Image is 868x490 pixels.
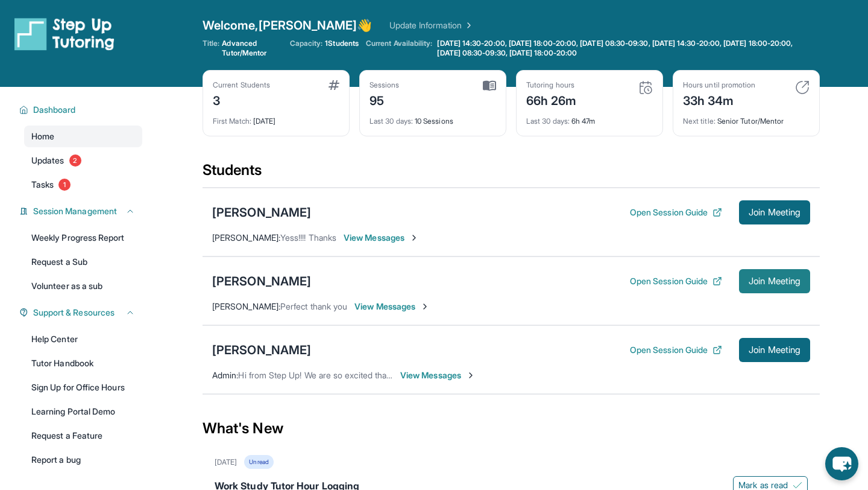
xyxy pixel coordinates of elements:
span: Welcome, [PERSON_NAME] 👋 [203,17,373,34]
span: Join Meeting [749,278,800,285]
div: Students [203,161,820,187]
div: Senior Tutor/Mentor [683,109,810,126]
span: Last 30 days : [526,116,570,126]
a: Update Information [389,19,474,31]
img: card [638,80,653,95]
button: Join Meeting [739,338,810,362]
span: [PERSON_NAME] : [212,301,280,311]
img: logo [14,17,115,51]
div: [PERSON_NAME] [212,273,311,290]
button: Open Session Guide [630,344,722,356]
span: View Messages [354,301,430,313]
a: Request a Sub [24,251,142,273]
img: Chevron-Right [420,302,430,311]
span: First Match : [213,116,251,126]
span: 1 Students [325,39,359,48]
div: 95 [370,90,400,109]
div: What's New [203,402,820,455]
span: [PERSON_NAME] : [212,232,280,243]
img: card [329,80,339,90]
span: View Messages [344,232,419,244]
span: 1 [58,179,71,191]
div: Sessions [370,80,400,90]
a: Sign Up for Office Hours [24,377,142,398]
span: Advanced Tutor/Mentor [222,39,282,58]
img: card [483,80,496,91]
button: chat-button [825,447,858,480]
span: Next title : [683,116,715,126]
img: Chevron-Right [466,371,476,380]
img: Mark as read [793,480,802,490]
a: Weekly Progress Report [24,227,142,249]
span: Capacity: [290,39,323,48]
div: Tutoring hours [526,80,577,90]
button: Support & Resources [28,307,135,319]
span: Admin : [212,370,238,380]
button: Session Management [28,205,135,217]
span: [DATE] 14:30-20:00, [DATE] 18:00-20:00, [DATE] 08:30-09:30, [DATE] 14:30-20:00, [DATE] 18:00-20:0... [437,39,817,58]
span: Title: [203,39,219,58]
div: [PERSON_NAME] [212,342,311,358]
span: Current Availability: [366,39,432,58]
span: Support & Resources [33,307,115,319]
a: Learning Portal Demo [24,401,142,422]
span: Perfect thank you [280,301,347,311]
a: Home [24,126,142,147]
span: Updates [31,154,64,167]
div: Current Students [213,80,270,90]
div: [DATE] [215,457,237,467]
a: Tasks1 [24,174,142,196]
img: Chevron-Right [409,233,419,243]
a: Request a Feature [24,425,142,447]
div: 6h 47m [526,109,653,126]
button: Open Session Guide [630,275,722,287]
img: Chevron Right [462,19,474,31]
a: Tutor Handbook [24,352,142,374]
div: [PERSON_NAME] [212,204,311,221]
a: Volunteer as a sub [24,275,142,297]
a: [DATE] 14:30-20:00, [DATE] 18:00-20:00, [DATE] 08:30-09:30, [DATE] 14:30-20:00, [DATE] 18:00-20:0... [435,39,820,58]
span: Home [31,130,54,142]
img: card [795,80,810,95]
div: 33h 34m [683,90,755,109]
div: 3 [213,90,270,109]
span: Tasks [31,179,54,191]
div: 66h 26m [526,90,577,109]
div: Hours until promotion [683,80,755,90]
span: 2 [69,154,81,167]
a: Help Center [24,328,142,350]
span: Join Meeting [749,209,800,216]
span: View Messages [400,369,476,381]
div: [DATE] [213,109,339,126]
div: 10 Sessions [370,109,496,126]
button: Join Meeting [739,200,810,224]
button: Open Session Guide [630,206,722,218]
a: Updates2 [24,150,142,171]
button: Dashboard [28,104,135,116]
div: Unread [244,455,273,469]
button: Join Meeting [739,269,810,293]
span: Session Management [33,205,117,217]
span: Last 30 days : [370,116,413,126]
span: Join Meeting [749,346,800,354]
span: Yess!!!! Thanks [280,232,336,243]
a: Report a bug [24,449,142,471]
span: Dashboard [33,104,76,116]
